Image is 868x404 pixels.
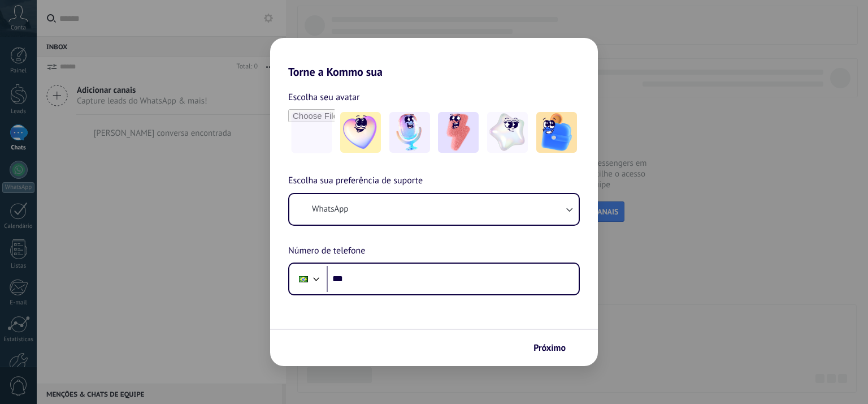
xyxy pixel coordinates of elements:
[288,90,360,105] span: Escolha seu avatar
[438,112,479,153] img: -3.jpeg
[288,244,365,259] span: Número de telefone
[288,174,423,188] span: Escolha sua preferência de suporte
[536,112,577,153] img: -5.jpeg
[293,267,314,291] div: Brazil: + 55
[533,344,566,352] span: Próximo
[289,194,579,225] button: WhatsApp
[528,338,581,358] button: Próximo
[312,204,348,215] span: WhatsApp
[270,38,598,79] h2: Torne a Kommo sua
[487,112,528,153] img: -4.jpeg
[340,112,381,153] img: -1.jpeg
[389,112,430,153] img: -2.jpeg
